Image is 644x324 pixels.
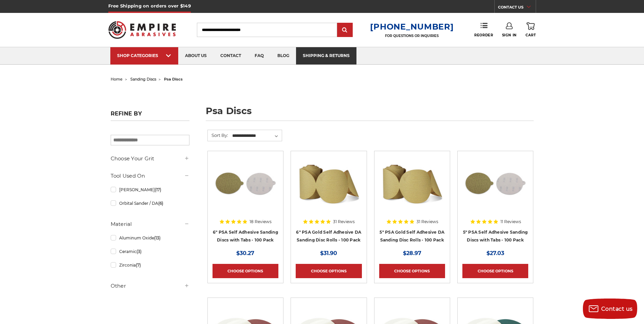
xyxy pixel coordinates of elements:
[474,22,493,37] a: Reorder
[154,235,161,240] span: (13)
[486,250,504,256] span: $27.03
[236,250,254,256] span: $30.27
[111,110,189,121] h5: Refine by
[155,187,161,192] span: (17)
[502,33,517,37] span: Sign In
[526,33,536,37] span: Cart
[213,156,278,243] a: 6 inch psa sanding disc
[338,23,352,37] input: Submit
[111,232,189,244] a: Aluminum Oxide
[370,22,454,32] a: [PHONE_NUMBER]
[296,47,356,65] a: shipping & returns
[474,33,493,37] span: Reorder
[379,156,445,210] img: 5" Sticky Backed Sanding Discs on a roll
[206,106,534,121] h1: psa discs
[136,263,141,268] span: (7)
[111,155,189,163] h5: Choose Your Grit
[462,156,528,243] a: 5 inch PSA Disc
[178,47,214,65] a: about us
[296,156,362,210] img: 6" DA Sanding Discs on a Roll
[601,306,633,312] span: Contact us
[130,77,156,82] a: sanding discs
[108,17,176,43] img: Empire Abrasives
[498,3,536,13] a: CONTACT US
[111,197,189,209] a: Orbital Sander / DA
[213,264,278,278] a: Choose Options
[208,130,228,140] label: Sort By:
[248,47,271,65] a: faq
[526,22,536,37] a: Cart
[296,264,362,278] a: Choose Options
[271,47,296,65] a: blog
[111,172,189,180] h5: Tool Used On
[117,53,171,58] div: SHOP CATEGORIES
[370,34,454,38] p: FOR QUESTIONS OR INQUIRIES
[111,220,189,228] h5: Material
[462,264,528,278] a: Choose Options
[111,184,189,196] a: [PERSON_NAME]
[111,246,189,257] a: Ceramic
[379,156,445,243] a: 5" Sticky Backed Sanding Discs on a roll
[379,264,445,278] a: Choose Options
[403,250,421,256] span: $28.97
[158,201,163,206] span: (6)
[111,282,189,290] h5: Other
[164,77,183,82] span: psa discs
[213,156,278,210] img: 6 inch psa sanding disc
[231,131,282,141] select: Sort By:
[320,250,337,256] span: $31.90
[214,47,248,65] a: contact
[296,156,362,243] a: 6" DA Sanding Discs on a Roll
[136,249,142,254] span: (3)
[583,299,637,319] button: Contact us
[111,77,123,82] a: home
[111,259,189,271] a: Zirconia
[462,156,528,210] img: 5 inch PSA Disc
